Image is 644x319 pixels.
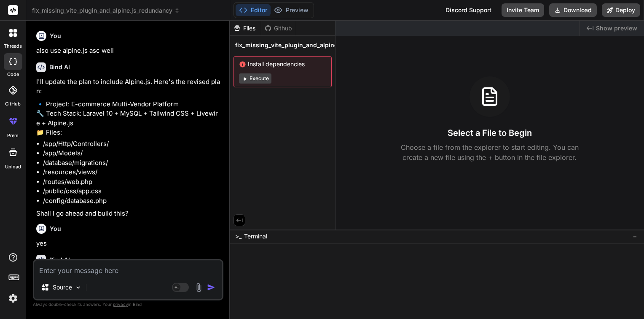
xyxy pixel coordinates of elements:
[7,132,19,139] label: prem
[43,158,222,168] li: /database/migrations/
[440,3,496,17] div: Discord Support
[32,6,180,15] span: fix_missing_vite_plugin_and_alpine.js_redundancy
[43,196,222,206] li: /config/database.php
[448,127,532,139] h3: Select a File to Begin
[36,100,222,138] p: 🔹 Project: E-commerce Multi-Vendor Platform 🔧 Tech Stack: Laravel 10 + MySQL + Tailwind CSS + Liv...
[194,283,204,292] img: attachment
[602,3,640,17] button: Deploy
[49,63,70,71] h6: Bind AI
[239,60,326,68] span: Install dependencies
[5,163,21,170] label: Upload
[5,100,21,108] label: GitHub
[395,142,584,162] p: Choose a file from the explorer to start editing. You can create a new file using the + button in...
[43,149,222,158] li: /app/Models/
[631,230,639,243] button: −
[549,3,597,17] button: Download
[235,232,241,241] span: >_
[36,46,222,56] p: also use alpine.js asc well
[239,73,271,84] button: Execute
[633,232,637,241] span: −
[244,232,267,241] span: Terminal
[43,168,222,177] li: /resources/views/
[113,302,128,307] span: privacy
[230,24,261,32] div: Files
[596,24,637,32] span: Show preview
[36,239,222,249] p: yes
[7,71,19,78] label: code
[36,209,222,219] p: Shall I go ahead and build this?
[43,187,222,196] li: /public/css/app.css
[53,283,72,292] p: Source
[33,300,223,308] p: Always double-check its answers. Your in Bind
[49,256,70,264] h6: Bind AI
[43,177,222,187] li: /routes/web.php
[75,284,82,291] img: Pick Models
[236,4,271,16] button: Editor
[4,43,22,50] label: threads
[36,77,222,96] p: I'll update the plan to include Alpine.js. Here's the revised plan:
[50,32,61,40] h6: You
[261,24,296,32] div: Github
[207,283,215,292] img: icon
[502,3,544,17] button: Invite Team
[43,139,222,149] li: /app/Http/Controllers/
[271,4,312,16] button: Preview
[50,224,61,233] h6: You
[235,41,382,49] span: fix_missing_vite_plugin_and_alpine.js_redundancy
[6,291,20,305] img: settings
